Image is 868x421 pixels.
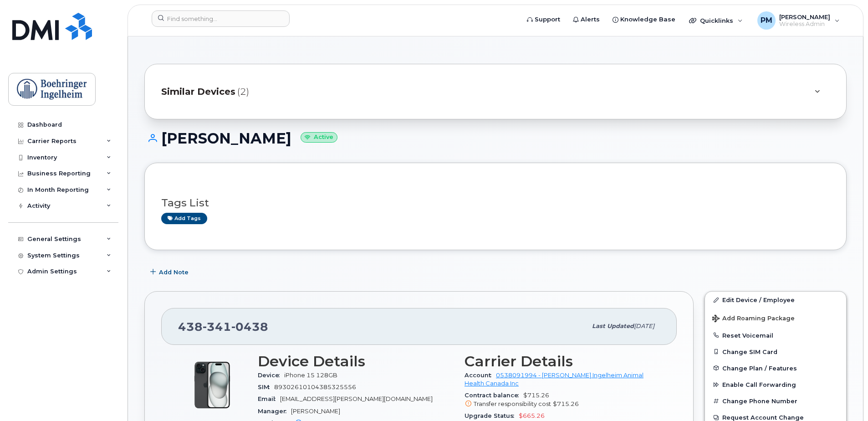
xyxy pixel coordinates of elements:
[705,308,846,327] button: Add Roaming Package
[465,372,643,387] a: 0538091994 - [PERSON_NAME] Ingelheim Animal Health Canada Inc
[465,412,519,419] span: Upgrade Status
[258,408,291,415] span: Manager
[705,327,846,344] button: Reset Voicemail
[705,292,846,308] a: Edit Device / Employee
[301,132,337,143] small: Active
[712,315,795,323] span: Add Roaming Package
[634,323,654,329] span: [DATE]
[161,213,207,224] a: Add tags
[592,323,634,329] span: Last updated
[465,392,523,399] span: Contract balance
[705,393,846,409] button: Change Phone Number
[161,85,235,98] span: Similar Devices
[258,372,284,379] span: Device
[258,353,454,370] h3: Device Details
[465,353,660,370] h3: Carrier Details
[553,400,579,407] span: $715.26
[705,376,846,393] button: Enable Call Forwarding
[705,344,846,360] button: Change SIM Card
[722,365,797,371] span: Change Plan / Features
[144,264,196,280] button: Add Note
[159,268,189,277] span: Add Note
[258,384,274,390] span: SIM
[231,320,268,334] span: 0438
[258,395,280,402] span: Email
[465,392,660,408] span: $715.26
[178,320,268,334] span: 438
[474,400,551,407] span: Transfer responsibility cost
[280,395,433,402] span: [EMAIL_ADDRESS][PERSON_NAME][DOMAIN_NAME]
[722,381,796,388] span: Enable Call Forwarding
[237,85,249,98] span: (2)
[465,372,496,379] span: Account
[291,408,340,415] span: [PERSON_NAME]
[203,320,231,334] span: 341
[185,358,240,412] img: iPhone_15_Black.png
[274,384,356,390] span: 89302610104385325556
[284,372,337,379] span: iPhone 15 128GB
[705,360,846,376] button: Change Plan / Features
[519,412,545,419] span: $665.26
[144,130,847,146] h1: [PERSON_NAME]
[161,197,830,209] h3: Tags List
